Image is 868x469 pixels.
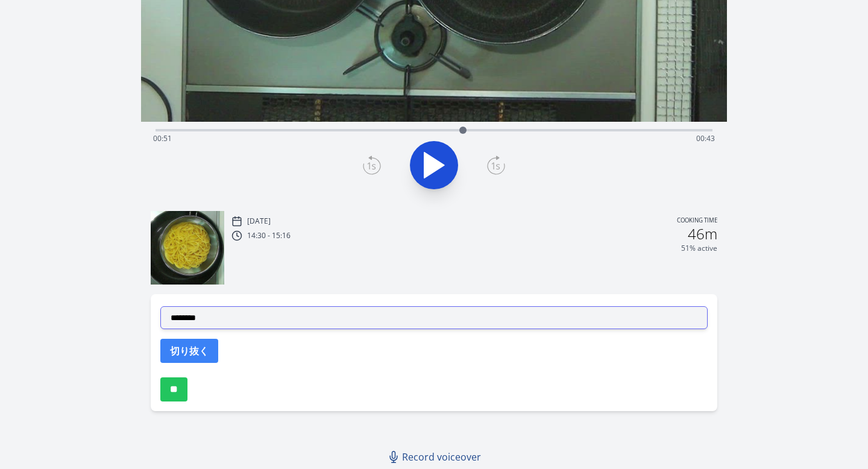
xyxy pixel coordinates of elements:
[151,211,224,285] img: 250928053114_thumb.jpeg
[247,216,271,226] p: [DATE]
[247,231,291,241] p: 14:30 - 15:16
[681,244,717,253] p: 51% active
[677,216,717,227] p: Cooking time
[696,133,715,143] span: 00:43
[402,450,481,464] span: Record voiceover
[153,133,172,143] span: 00:51
[383,445,488,469] a: Record voiceover
[160,339,218,363] button: 切り抜く
[688,227,717,241] h2: 46m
